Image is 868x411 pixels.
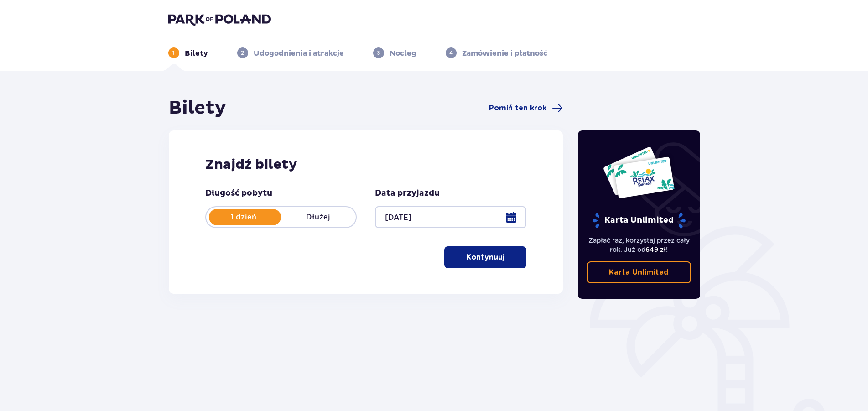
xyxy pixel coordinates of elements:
p: 1 [172,49,175,57]
p: 3 [377,49,380,57]
p: Karta Unlimited [592,213,686,229]
p: Data przyjazdu [375,188,440,199]
p: 1 dzień [206,212,281,222]
span: Pomiń ten krok [489,103,546,113]
a: Pomiń ten krok [489,103,563,114]
p: 2 [241,49,244,57]
h2: Znajdź bilety [205,156,527,173]
p: 4 [449,49,453,57]
p: Dłużej [281,212,356,222]
p: Udogodnienia i atrakcje [254,48,344,58]
p: Zapłać raz, korzystaj przez cały rok. Już od ! [587,236,691,254]
p: Bilety [185,48,208,58]
h1: Bilety [169,97,226,120]
p: Kontynuuj [466,252,504,262]
p: Nocleg [390,48,416,58]
span: 649 zł [645,246,666,253]
img: Park of Poland logo [168,13,271,26]
p: Karta Unlimited [609,267,669,277]
button: Kontynuuj [444,246,526,268]
p: Zamówienie i płatność [462,48,547,58]
p: Długość pobytu [205,188,272,199]
a: Karta Unlimited [587,261,691,283]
